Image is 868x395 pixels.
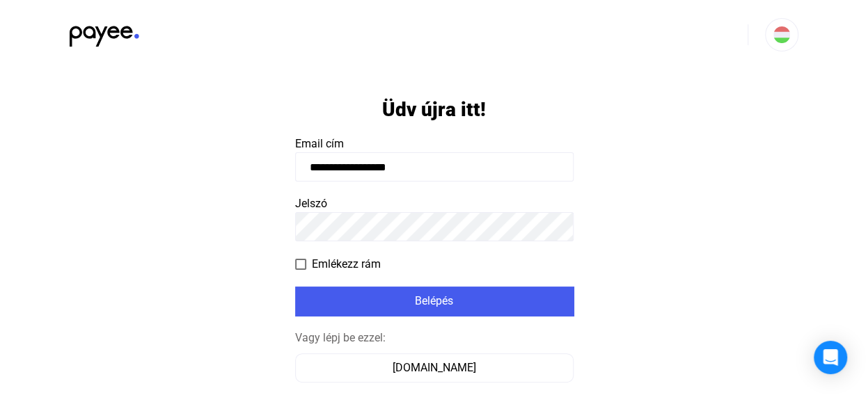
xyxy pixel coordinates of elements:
h1: Üdv újra itt! [382,97,486,122]
span: Jelszó [295,197,327,210]
div: Vagy lépj be ezzel: [295,330,574,346]
div: Open Intercom Messenger [814,341,847,374]
button: [DOMAIN_NAME] [295,353,574,382]
span: Email cím [295,137,344,150]
div: Belépés [299,293,569,309]
span: Emlékezz rám [312,256,381,273]
button: HU [765,18,798,51]
button: Belépés [295,287,574,316]
div: [DOMAIN_NAME] [300,360,569,376]
img: black-payee-blue-dot.svg [70,18,139,47]
a: [DOMAIN_NAME] [295,361,574,374]
img: HU [773,26,790,43]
